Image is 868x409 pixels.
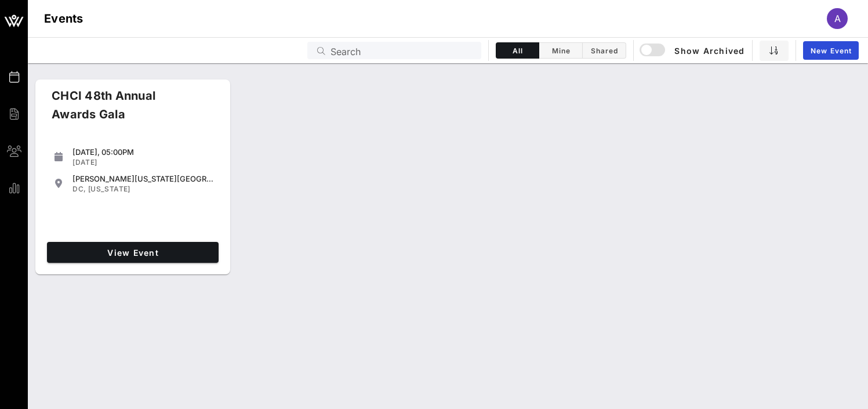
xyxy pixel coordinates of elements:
button: Mine [539,42,583,59]
a: View Event [47,242,219,263]
span: New Event [810,46,852,55]
div: CHCI 48th Annual Awards Gala [42,86,206,133]
a: New Event [803,41,859,60]
span: [US_STATE] [88,184,130,193]
span: DC, [72,184,86,193]
span: View Event [52,248,214,258]
span: Shared [590,46,619,55]
button: Shared [583,42,626,59]
div: [DATE] [72,158,214,167]
button: All [496,42,539,59]
div: A [827,8,848,29]
button: Show Archived [641,40,745,61]
div: [PERSON_NAME][US_STATE][GEOGRAPHIC_DATA] [72,174,214,183]
span: Show Archived [641,44,744,57]
span: All [503,46,532,55]
div: [DATE], 05:00PM [72,147,214,157]
span: A [834,13,841,24]
span: Mine [546,46,575,55]
h1: Events [44,9,83,28]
